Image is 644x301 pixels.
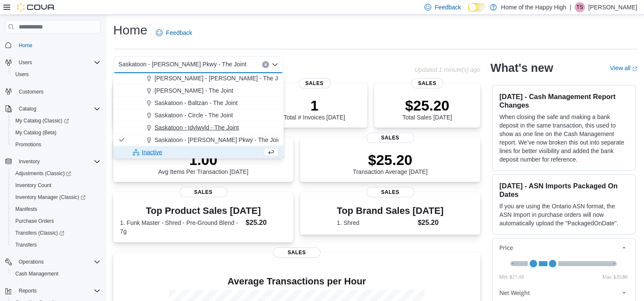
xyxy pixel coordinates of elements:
span: Saskatoon - Circle - The Joint [155,111,233,119]
span: My Catalog (Beta) [15,129,57,136]
a: Transfers [12,240,40,250]
svg: External link [632,66,637,71]
span: Transfers (Classic) [12,228,100,238]
button: Saskatoon - Circle - The Joint [113,109,283,122]
button: Inventory [15,156,43,167]
a: Inventory Count [12,180,55,190]
span: Saskatoon - [PERSON_NAME] Pkwy - The Joint [118,59,246,69]
span: Reports [19,287,37,294]
a: Transfers (Classic) [9,227,104,239]
span: Inventory Manager (Classic) [15,194,86,201]
span: Inventory Count [15,182,52,189]
span: Operations [19,258,44,265]
span: Promotions [12,139,100,150]
span: Inventory Manager (Classic) [12,192,100,202]
button: Close list of options [272,61,278,68]
span: Catalog [15,104,100,114]
h4: Average Transactions per Hour [120,276,473,287]
span: Saskatoon - Baltzan - The Joint [155,99,238,107]
p: When closing the safe and making a bank deposit in the same transaction, this used to show as one... [499,113,628,164]
span: Inactive [142,148,162,156]
span: Manifests [15,206,37,213]
span: Sales [366,187,414,197]
span: Users [15,57,100,68]
button: My Catalog (Beta) [9,127,104,139]
h3: Top Product Sales [DATE] [120,206,286,216]
span: My Catalog (Beta) [12,128,100,138]
span: TS [576,2,583,12]
dd: $25.20 [418,218,444,228]
button: Saskatoon - [PERSON_NAME] Pkwy - The Joint [113,134,283,146]
button: Saskatoon - Baltzan - The Joint [113,97,283,109]
div: Transaction Average [DATE] [353,151,428,175]
div: Total Sales [DATE] [402,97,452,121]
button: [PERSON_NAME] - [PERSON_NAME] - The Joint [113,72,283,85]
span: [PERSON_NAME] - [PERSON_NAME] - The Joint [155,74,288,82]
button: Inventory [2,156,104,168]
button: Home [2,39,104,51]
span: Transfers [12,240,100,250]
button: Transfers [9,239,104,251]
button: Operations [15,257,47,267]
button: Inventory Count [9,179,104,191]
span: Adjustments (Classic) [15,170,71,177]
div: Total # Invoices [DATE] [283,97,345,121]
a: Adjustments (Classic) [9,168,104,179]
span: Adjustments (Classic) [12,168,100,179]
span: Sales [180,187,227,197]
dt: 1. Funk Master - Shred - Pre-Ground Blend - 7g [120,219,242,236]
p: $25.20 [402,97,452,114]
a: Inventory Manager (Classic) [12,192,89,202]
span: Feedback [435,3,461,11]
button: Customers [2,85,104,98]
span: Customers [15,86,100,97]
span: [PERSON_NAME] - The Joint [155,86,233,95]
span: Cash Management [12,269,100,279]
button: Operations [2,256,104,268]
button: Users [2,57,104,68]
h2: What's new [490,61,553,75]
button: Manifests [9,203,104,215]
button: Cash Management [9,268,104,280]
p: | [570,2,571,12]
span: Saskatoon - [PERSON_NAME] Pkwy - The Joint [155,136,283,144]
a: My Catalog (Classic) [9,115,104,127]
span: Purchase Orders [15,218,54,224]
button: Purchase Orders [9,215,104,227]
span: Catalog [19,105,36,112]
a: Users [12,69,32,80]
a: Transfers (Classic) [12,228,68,238]
span: Reports [15,286,100,296]
a: Inventory Manager (Classic) [9,191,104,203]
span: Feedback [166,28,192,37]
p: $25.20 [353,151,428,168]
h3: [DATE] - Cash Management Report Changes [499,92,628,109]
div: Avg Items Per Transaction [DATE] [158,151,249,175]
button: Saskatoon - Idylwyld - The Joint [113,122,283,134]
span: Users [12,69,100,80]
span: Sales [273,247,321,258]
span: Inventory [19,158,40,165]
p: Home of the Happy High [501,2,566,12]
span: Home [15,40,100,50]
span: Sales [298,78,330,88]
h3: Top Brand Sales [DATE] [337,206,444,216]
span: Transfers [15,241,37,248]
span: Operations [15,257,100,267]
button: [PERSON_NAME] - The Joint [113,85,283,97]
a: Manifests [12,204,40,214]
h3: [DATE] - ASN Imports Packaged On Dates [499,182,628,199]
span: Purchase Orders [12,216,100,226]
a: My Catalog (Classic) [12,116,72,126]
a: Customers [15,87,47,97]
span: Customers [19,88,43,95]
span: Sales [411,78,443,88]
span: Promotions [15,141,41,148]
button: Users [15,57,35,68]
span: Manifests [12,204,100,214]
span: Cash Management [15,270,58,277]
span: My Catalog (Classic) [12,116,100,126]
button: Clear input [262,61,269,68]
button: Catalog [2,103,104,115]
dt: 1. Shred [337,219,414,227]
